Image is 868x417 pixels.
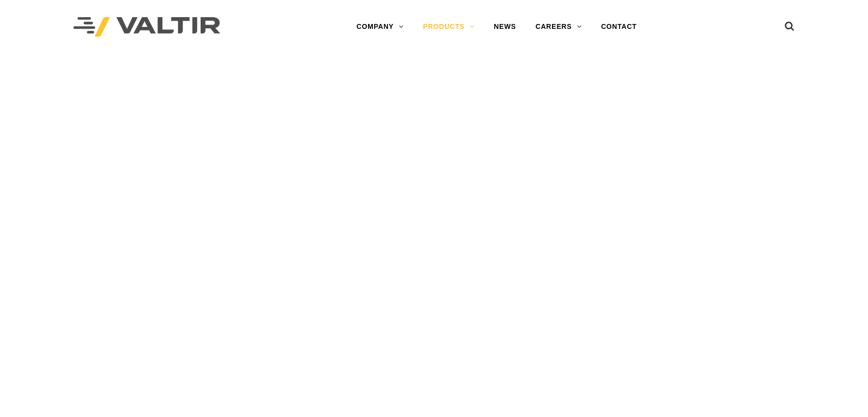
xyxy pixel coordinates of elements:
[591,17,646,37] a: CONTACT
[413,17,484,37] a: PRODUCTS
[484,17,525,37] a: NEWS
[526,17,592,37] a: CAREERS
[347,17,413,37] a: COMPANY
[73,17,220,37] img: Valtir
